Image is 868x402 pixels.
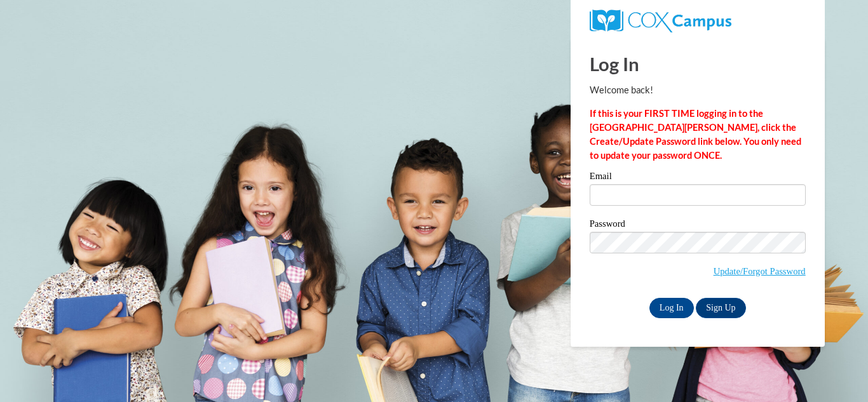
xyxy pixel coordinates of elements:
[590,219,806,232] label: Password
[590,10,731,32] img: COX Campus
[590,83,806,97] p: Welcome back!
[649,298,694,318] input: Log In
[590,15,731,25] a: COX Campus
[590,108,801,161] strong: If this is your FIRST TIME logging in to the [GEOGRAPHIC_DATA][PERSON_NAME], click the Create/Upd...
[590,51,806,77] h1: Log In
[696,298,745,318] a: Sign Up
[714,266,806,276] a: Update/Forgot Password
[590,171,806,184] label: Email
